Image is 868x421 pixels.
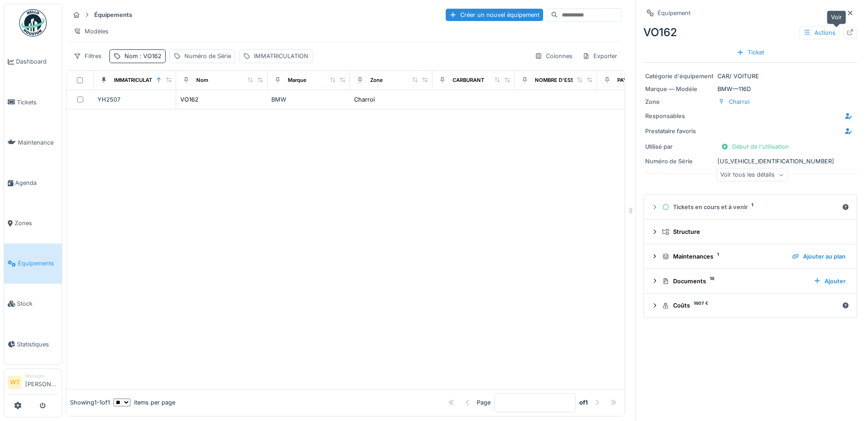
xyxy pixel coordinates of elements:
span: Équipements [18,259,58,268]
div: Charroi [354,95,375,104]
div: Catégorie d'équipement [645,72,714,81]
div: BMW [271,95,346,104]
div: YH2507 [97,95,172,104]
div: Ticket [733,46,768,59]
strong: of 1 [579,398,588,407]
div: BMW — 116D [645,85,855,93]
div: Responsables [645,112,714,120]
div: Zone [645,97,714,106]
summary: Structure [647,223,853,240]
div: Maintenances [662,252,785,261]
div: Équipement [658,9,690,17]
div: Manager [25,372,58,379]
li: WT [8,376,22,389]
span: Dashboard [16,57,58,66]
a: Zones [4,203,62,243]
div: Filtres [70,49,106,63]
a: Équipements [4,243,62,284]
div: Début de l'utilisation [717,140,793,153]
summary: Documents18Ajouter [647,273,853,290]
div: Coûts [662,301,838,310]
div: Voir [827,11,846,24]
div: Ajouter [810,275,849,287]
a: Stock [4,284,62,324]
a: Statistiques [4,324,62,364]
div: Charroi [729,97,749,106]
div: Exporter [578,49,621,63]
strong: Équipements [91,11,136,19]
div: items per page [113,398,175,407]
div: Marque — Modèle [645,85,714,93]
div: Marque [288,76,307,84]
div: Showing 1 - 1 of 1 [70,398,110,407]
a: Agenda [4,162,62,203]
span: Tickets [17,98,58,107]
div: Nom [196,76,208,84]
span: Maintenance [18,138,58,147]
summary: Coûts1607 € [647,297,853,314]
div: Nom [124,52,162,60]
div: CAR/ VOITURE [645,72,855,81]
div: Colonnes [531,49,577,63]
div: VO162 [180,95,199,104]
div: NOMBRE D'ESSIEU [535,76,582,84]
span: Stock [17,299,58,308]
a: Tickets [4,82,62,122]
a: Maintenance [4,122,62,162]
div: Structure [662,227,846,236]
div: PAYS [617,76,630,84]
span: Zones [15,219,58,227]
div: Voir tous les détails [716,168,788,182]
a: Dashboard [4,42,62,82]
div: Numéro de Série [184,52,231,60]
a: WT Manager[PERSON_NAME] [8,372,58,394]
div: [US_VEHICLE_IDENTIFICATION_NUMBER] [645,157,855,166]
div: VO162 [643,24,857,41]
div: Documents [662,277,806,286]
div: Page [477,398,491,407]
span: : VO162 [138,53,162,59]
img: Badge_color-CXgf-gQk.svg [19,9,47,37]
div: Ajouter au plan [788,250,849,263]
summary: Maintenances1Ajouter au plan [647,248,853,265]
div: IMMATRICULATION [114,76,162,84]
li: [PERSON_NAME] [25,372,58,392]
div: Zone [370,76,383,84]
div: IMMATRICULATION [254,52,308,60]
div: Modèles [70,25,113,38]
span: Statistiques [17,340,58,349]
div: CARBURANT [453,76,484,84]
summary: Tickets en cours et à venir1 [647,199,853,216]
div: Actions [799,26,840,39]
div: Utilisé par [645,142,714,151]
div: Numéro de Série [645,157,714,166]
span: Agenda [15,178,58,187]
div: Créer un nouvel équipement [446,9,543,21]
div: Tickets en cours et à venir [662,203,838,211]
div: Prestataire favoris [645,127,714,135]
